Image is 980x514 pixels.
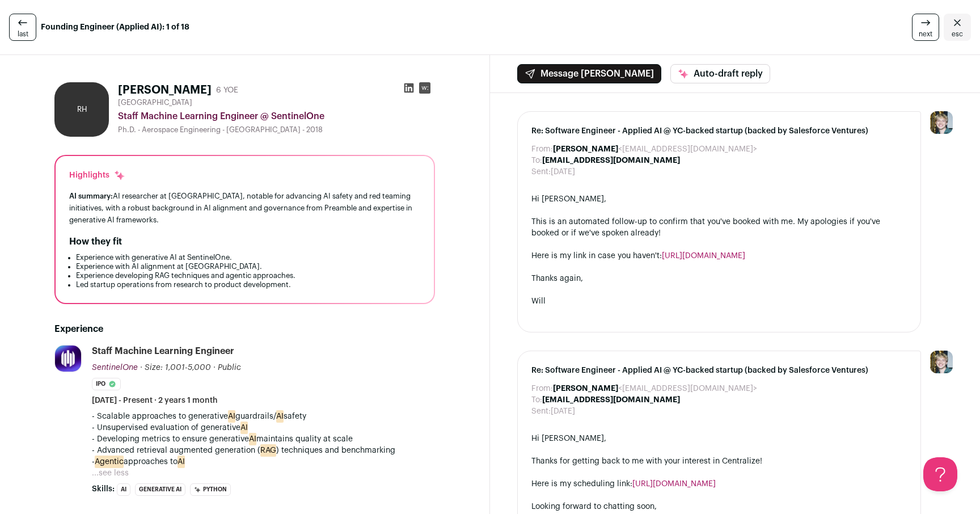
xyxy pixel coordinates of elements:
[531,383,553,394] dt: From:
[69,192,113,200] span: AI summary:
[92,364,138,372] span: SentinelOne
[76,262,420,271] li: Experience with AI alignment at [GEOGRAPHIC_DATA].
[54,82,109,137] div: RH
[551,406,575,417] dd: [DATE]
[118,125,435,134] div: Ph.D. - Aerospace Engineering - [GEOGRAPHIC_DATA] - 2018
[76,280,420,289] li: Led startup operations from research to product development.
[531,501,907,512] div: Looking forward to chatting soon,
[260,444,276,457] mark: RAG
[190,483,231,496] li: Python
[92,483,115,495] span: Skills:
[76,253,420,262] li: Experience with generative AI at SentinelOne.
[69,170,125,181] div: Highlights
[92,345,234,357] div: Staff Machine Learning Engineer
[553,145,618,153] b: [PERSON_NAME]
[930,111,953,134] img: 6494470-medium_jpg
[912,14,939,41] a: next
[118,82,212,98] h1: [PERSON_NAME]
[919,30,932,39] span: next
[92,411,435,422] p: - Scalable approaches to generative guardrails/ safety
[632,480,716,488] a: [URL][DOMAIN_NAME]
[135,483,185,496] li: Generative AI
[531,456,907,467] div: Thanks for getting back to me with your interest in Centralize!
[69,190,420,226] div: AI researcher at [GEOGRAPHIC_DATA], notable for advancing AI safety and red teaming initiatives, ...
[213,362,216,373] span: ·
[531,125,907,137] span: Re: Software Engineer - Applied AI @ YC-backed startup (backed by Salesforce Ventures)
[218,364,241,372] span: Public
[249,433,256,445] mark: AI
[553,385,618,393] b: [PERSON_NAME]
[18,30,28,39] span: last
[92,445,435,456] p: - Advanced retrieval augmented generation ( ) techniques and benchmarking
[55,346,81,372] img: 47e3db746404b207182d628ca280302b45c77b0518ae99832cb8eeabb9db49b6.jpg
[542,396,680,404] b: [EMAIL_ADDRESS][DOMAIN_NAME]
[923,457,957,491] iframe: Help Scout Beacon - Open
[531,155,542,166] dt: To:
[662,252,745,260] a: [URL][DOMAIN_NAME]
[216,85,238,96] div: 6 YOE
[276,410,284,423] mark: AI
[117,483,130,496] li: AI
[41,22,189,33] strong: Founding Engineer (Applied AI): 1 of 18
[531,394,542,406] dt: To:
[92,467,129,479] button: ...see less
[92,433,435,445] p: - Developing metrics to ensure generative maintains quality at scale
[118,109,435,123] div: Staff Machine Learning Engineer @ SentinelOne
[531,166,551,178] dt: Sent:
[118,98,192,107] span: [GEOGRAPHIC_DATA]
[140,364,211,372] span: · Size: 1,001-5,000
[952,30,963,39] span: esc
[531,406,551,417] dt: Sent:
[240,422,248,434] mark: AI
[531,433,907,444] div: Hi [PERSON_NAME],
[517,64,661,83] button: Message [PERSON_NAME]
[531,365,907,376] span: Re: Software Engineer - Applied AI @ YC-backed startup (backed by Salesforce Ventures)
[553,383,757,394] dd: <[EMAIL_ADDRESS][DOMAIN_NAME]>
[228,410,235,423] mark: AI
[531,144,553,155] dt: From:
[551,166,575,178] dd: [DATE]
[92,395,218,406] span: [DATE] - Present · 2 years 1 month
[670,64,770,83] button: Auto-draft reply
[95,456,124,468] mark: Agentic
[531,216,907,239] div: This is an automated follow-up to confirm that you've booked with me. My apologies if you've book...
[531,252,745,260] span: Here is my link in case you haven't:
[69,235,122,248] h2: How they fit
[9,14,36,41] a: last
[54,322,435,336] h2: Experience
[531,296,907,307] div: Will
[531,273,907,284] div: Thanks again,
[92,422,435,433] p: - Unsupervised evaluation of generative
[531,478,907,490] div: Here is my scheduling link:
[542,157,680,165] b: [EMAIL_ADDRESS][DOMAIN_NAME]
[553,144,757,155] dd: <[EMAIL_ADDRESS][DOMAIN_NAME]>
[178,456,185,468] mark: AI
[76,271,420,280] li: Experience developing RAG techniques and agentic approaches.
[531,195,606,203] span: Hi [PERSON_NAME],
[92,378,121,390] li: IPO
[944,14,971,41] a: Close
[930,351,953,373] img: 6494470-medium_jpg
[92,456,435,467] p: - approaches to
